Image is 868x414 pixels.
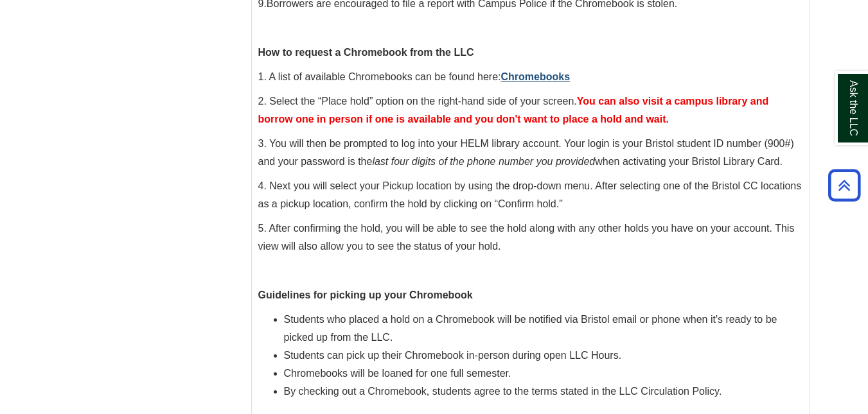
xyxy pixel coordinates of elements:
[284,314,777,343] span: Students who placed a hold on a Chromebook will be notified via Bristol email or phone when it's ...
[258,71,571,82] span: 1. A list of available Chromebooks can be found here:
[258,223,795,252] span: 5. After confirming the hold, you will be able to see the hold along with any other holds you hav...
[258,138,794,167] span: 3. You will then be prompted to log into your HELM library account. Your login is your Bristol st...
[284,350,622,361] span: Students can pick up their Chromebook in-person during open LLC Hours.
[258,47,474,58] strong: How to request a Chromebook from the LLC
[824,177,865,194] a: Back to Top
[258,96,769,125] span: 2. Select the “Place hold” option on the right-hand side of your screen.
[258,180,802,209] span: 4. Next you will select your Pickup location by using the drop-down menu. After selecting one of ...
[258,289,473,300] span: Guidelines for picking up your Chromebook
[501,71,571,82] a: Chromebooks
[372,156,595,167] em: last four digits of the phone number you provided
[284,368,511,379] span: Chromebooks will be loaned for one full semester.
[284,386,722,397] span: By checking out a Chromebook, students agree to the terms stated in the LLC Circulation Policy.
